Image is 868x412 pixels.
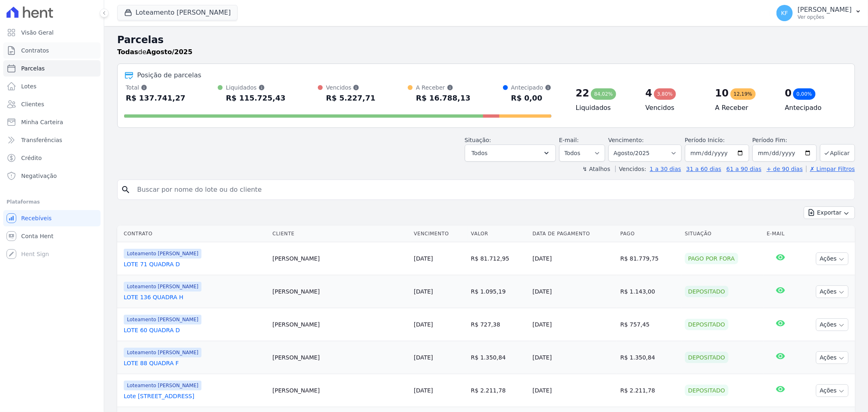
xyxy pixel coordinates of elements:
[591,88,616,100] div: 84,02%
[3,42,101,59] a: Contratos
[124,392,266,400] a: Lote [STREET_ADDRESS]
[617,374,682,407] td: R$ 2.211,78
[617,275,682,308] td: R$ 1.143,00
[576,87,589,100] div: 22
[816,285,848,298] button: Ações
[715,103,772,113] h4: A Receber
[685,385,728,396] div: Depositado
[117,226,269,242] th: Contrato
[816,384,848,397] button: Ações
[685,352,728,363] div: Depositado
[617,226,682,242] th: Pago
[124,381,201,390] span: Loteamento [PERSON_NAME]
[132,182,851,198] input: Buscar por nome do lote ou do cliente
[608,137,644,143] label: Vencimento:
[465,137,491,143] label: Situação:
[468,242,529,275] td: R$ 81.712,95
[465,145,556,162] button: Todos
[816,351,848,364] button: Ações
[146,48,192,56] strong: Agosto/2025
[767,166,803,172] a: + de 90 dias
[468,341,529,374] td: R$ 1.350,84
[3,150,101,166] a: Crédito
[269,242,411,275] td: [PERSON_NAME]
[529,374,617,407] td: [DATE]
[793,88,815,100] div: 0,00%
[7,197,97,207] div: Plataformas
[414,354,433,361] a: [DATE]
[117,33,855,47] h2: Parcelas
[529,275,617,308] td: [DATE]
[468,374,529,407] td: R$ 2.211,78
[806,166,855,172] a: ✗ Limpar Filtros
[511,83,551,92] div: Antecipado
[326,83,375,92] div: Vencidos
[269,308,411,341] td: [PERSON_NAME]
[3,114,101,130] a: Minha Carteira
[686,166,721,172] a: 31 a 60 dias
[770,2,868,24] button: KF [PERSON_NAME] Ver opções
[21,46,49,55] span: Contratos
[820,144,855,162] button: Aplicar
[650,166,681,172] a: 1 a 30 dias
[3,96,101,112] a: Clientes
[715,87,728,100] div: 10
[685,286,728,297] div: Depositado
[124,326,266,334] a: LOTE 60 QUADRA D
[124,315,201,324] span: Loteamento [PERSON_NAME]
[124,348,201,357] span: Loteamento [PERSON_NAME]
[21,100,44,108] span: Clientes
[685,137,725,143] label: Período Inicío:
[21,172,57,180] span: Negativação
[21,28,54,37] span: Visão Geral
[468,226,529,242] th: Valor
[816,318,848,331] button: Ações
[529,308,617,341] td: [DATE]
[3,210,101,226] a: Recebíveis
[411,226,468,242] th: Vencimento
[124,359,266,367] a: LOTE 88 QUADRA F
[804,206,855,219] button: Exportar
[3,60,101,77] a: Parcelas
[117,47,192,57] p: de
[617,341,682,374] td: R$ 1.350,84
[685,319,728,330] div: Depositado
[414,321,433,328] a: [DATE]
[726,166,761,172] a: 61 a 90 dias
[21,118,63,126] span: Minha Carteira
[654,88,676,100] div: 3,80%
[645,87,652,100] div: 4
[468,308,529,341] td: R$ 727,38
[798,14,852,20] p: Ver opções
[269,341,411,374] td: [PERSON_NAME]
[617,242,682,275] td: R$ 81.779,75
[730,88,756,100] div: 12,19%
[226,83,286,92] div: Liquidados
[21,82,37,90] span: Lotes
[781,10,788,16] span: KF
[3,228,101,244] a: Conta Hent
[124,260,266,268] a: LOTE 71 QUADRA D
[126,92,186,105] div: R$ 137.741,27
[3,24,101,41] a: Visão Geral
[21,232,53,240] span: Conta Hent
[21,214,52,222] span: Recebíveis
[137,70,201,80] div: Posição de parcelas
[269,374,411,407] td: [PERSON_NAME]
[3,78,101,94] a: Lotes
[576,103,632,113] h4: Liquidados
[21,136,62,144] span: Transferências
[124,293,266,301] a: LOTE 136 QUADRA H
[582,166,610,172] label: ↯ Atalhos
[117,5,238,20] button: Loteamento [PERSON_NAME]
[798,6,852,14] p: [PERSON_NAME]
[468,275,529,308] td: R$ 1.095,19
[472,148,488,158] span: Todos
[124,282,201,291] span: Loteamento [PERSON_NAME]
[416,92,470,105] div: R$ 16.788,13
[121,185,131,195] i: search
[529,341,617,374] td: [DATE]
[416,83,470,92] div: A Receber
[226,92,286,105] div: R$ 115.725,43
[269,275,411,308] td: [PERSON_NAME]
